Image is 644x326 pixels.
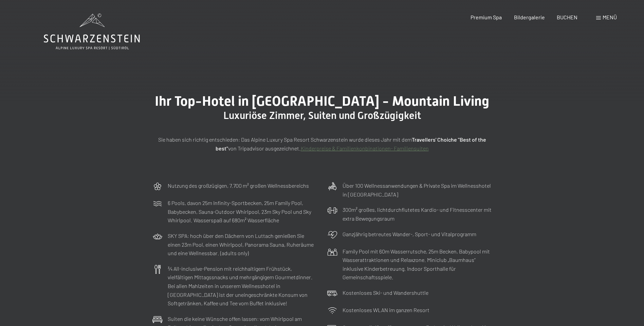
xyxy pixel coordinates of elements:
[557,14,577,20] a: BUCHEN
[343,288,428,297] p: Kostenloses Ski- und Wandershuttle
[168,231,317,258] p: SKY SPA: hoch über den Dächern von Luttach genießen Sie einen 23m Pool, einen Whirlpool, Panorama...
[343,181,492,199] p: Über 100 Wellnessanwendungen & Private Spa im Wellnesshotel in [GEOGRAPHIC_DATA]
[216,136,486,151] strong: Travellers' Choiche "Best of the best"
[471,14,502,20] a: Premium Spa
[223,109,421,121] span: Luxuriöse Zimmer, Suiten und Großzügigkeit
[514,14,545,20] a: Bildergalerie
[152,135,492,152] p: Sie haben sich richtig entschieden: Das Alpine Luxury Spa Resort Schwarzenstein wurde dieses Jahr...
[168,199,317,225] p: 6 Pools, davon 25m Infinity-Sportbecken, 25m Family Pool, Babybecken, Sauna-Outdoor Whirlpool, 23...
[155,93,489,109] span: Ihr Top-Hotel in [GEOGRAPHIC_DATA] - Mountain Living
[603,14,617,20] span: Menü
[343,205,492,223] p: 300m² großes, lichtdurchflutetes Kardio- und Fitnesscenter mit extra Bewegungsraum
[168,181,309,190] p: Nutzung des großzügigen, 7.700 m² großen Wellnessbereichs
[168,264,317,308] p: ¾ All-inclusive-Pension mit reichhaltigem Frühstück, vielfältigen Mittagssnacks und mehrgängigem ...
[343,230,476,239] p: Ganzjährig betreutes Wander-, Sport- und Vitalprogramm
[343,306,429,314] p: Kostenloses WLAN im ganzen Resort
[343,247,492,282] p: Family Pool mit 60m Wasserrutsche, 25m Becken, Babypool mit Wasserattraktionen und Relaxzone. Min...
[301,145,429,151] a: Kinderpreise & Familienkonbinationen- Familiensuiten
